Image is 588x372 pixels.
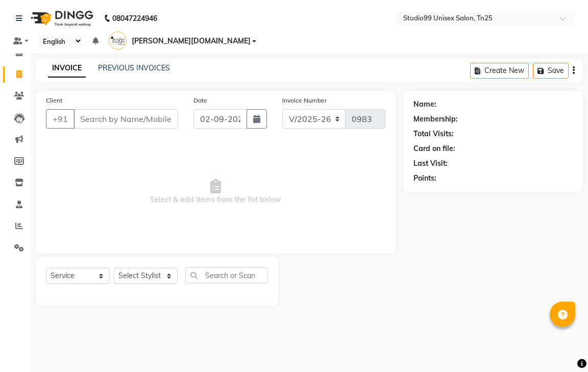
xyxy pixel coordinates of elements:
button: +91 [46,109,75,129]
label: Client [46,96,62,105]
iframe: chat widget [545,331,578,362]
img: VAISHALI.TK [109,32,127,49]
div: Total Visits: [413,129,454,139]
div: Card on file: [413,143,455,154]
input: Search by Name/Mobile/Email/Code [73,109,178,129]
input: Search or Scan [185,267,268,283]
button: Save [533,63,569,79]
div: Membership: [413,114,458,125]
div: Name: [413,99,436,110]
b: 08047224946 [112,4,157,33]
a: INVOICE [48,59,86,78]
span: [PERSON_NAME][DOMAIN_NAME] [132,36,251,46]
span: Select & add items from the list below [46,141,385,243]
button: Create New [470,63,529,79]
a: PREVIOUS INVOICES [98,63,170,72]
label: Invoice Number [282,96,327,105]
div: Points: [413,173,436,184]
img: logo [26,4,96,33]
label: Date [193,96,207,105]
div: Last Visit: [413,158,448,169]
